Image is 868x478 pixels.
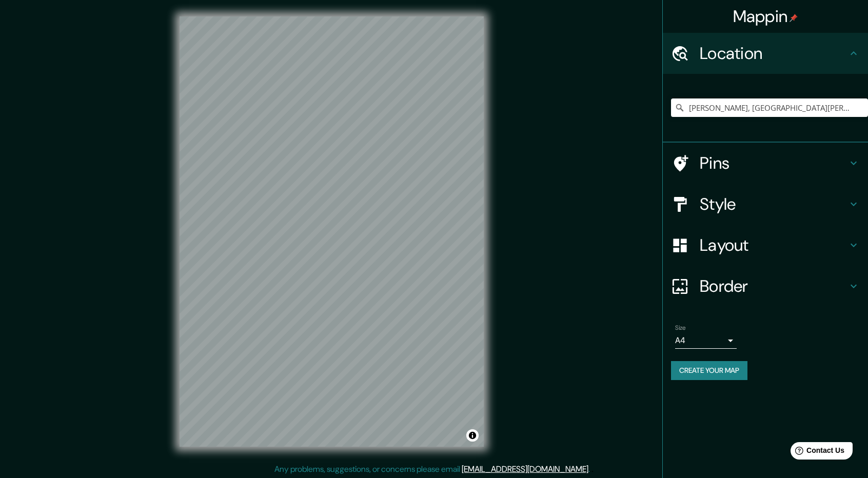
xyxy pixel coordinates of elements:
label: Size [675,324,686,332]
input: Pick your city or area [671,98,868,117]
p: Any problems, suggestions, or concerns please email . [274,463,590,475]
div: Layout [663,225,868,266]
div: A4 [675,332,737,349]
canvas: Map [180,16,484,447]
h4: Style [700,194,847,214]
div: . [590,463,591,475]
div: Style [663,184,868,225]
h4: Border [700,276,847,296]
h4: Location [700,43,847,64]
div: Location [663,33,868,74]
h4: Mappin [733,6,798,27]
img: pin-icon.png [790,14,798,22]
iframe: Help widget launcher [777,438,857,467]
div: . [591,463,594,475]
button: Toggle attribution [466,429,479,442]
a: [EMAIL_ADDRESS][DOMAIN_NAME] [462,464,588,474]
h4: Layout [700,235,847,255]
h4: Pins [700,153,847,173]
button: Create your map [671,361,747,380]
div: Pins [663,143,868,184]
div: Border [663,266,868,307]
